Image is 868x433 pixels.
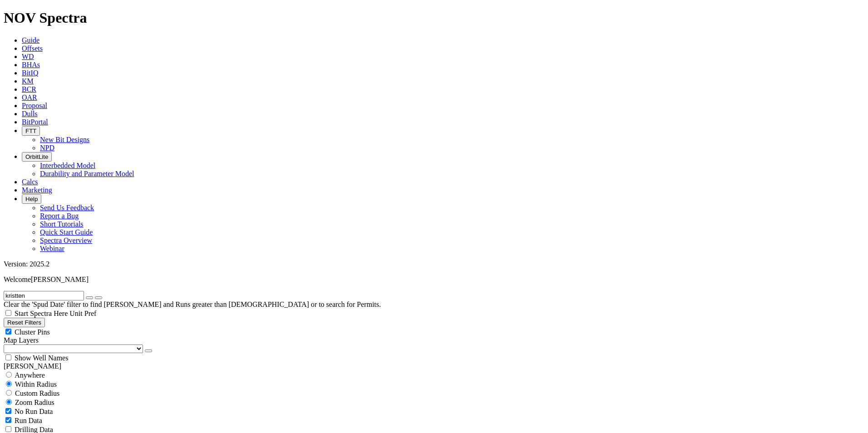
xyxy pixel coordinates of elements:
[22,102,47,109] a: Proposal
[4,10,864,26] h1: NOV Spectra
[40,204,94,212] a: Send Us Feedback
[40,236,92,244] a: Spectra Overview
[15,380,57,388] span: Within Radius
[15,371,45,379] span: Anywhere
[40,136,89,143] a: New Bit Designs
[4,362,864,370] div: [PERSON_NAME]
[15,399,54,406] span: Zoom Radius
[4,336,39,344] span: Map Layers
[4,276,864,284] p: Welcome
[15,354,68,362] span: Show Well Names
[22,194,41,204] button: Help
[22,77,34,85] a: KM
[40,162,95,169] a: Interbedded Model
[22,178,38,186] a: Calcs
[4,291,84,300] input: Search
[22,118,48,126] a: BitPortal
[25,128,36,134] span: FTT
[15,389,59,397] span: Custom Radius
[40,212,79,220] a: Report a Bug
[40,228,93,236] a: Quick Start Guide
[40,245,64,252] a: Webinar
[22,152,52,162] button: OrbitLite
[40,144,54,152] a: NPD
[15,310,68,317] span: Start Spectra Here
[4,260,864,268] div: Version: 2025.2
[40,170,134,177] a: Durability and Parameter Model
[22,61,40,69] a: BHAs
[25,196,38,202] span: Help
[5,310,11,316] input: Start Spectra Here
[15,417,42,424] span: Run Data
[22,126,40,136] button: FTT
[22,93,37,101] a: OAR
[22,53,34,60] a: WD
[22,85,36,93] a: BCR
[4,300,381,308] span: Clear the 'Spud Date' filter to find [PERSON_NAME] and Runs greater than [DEMOGRAPHIC_DATA] or to...
[40,220,84,228] a: Short Tutorials
[69,310,96,317] span: Unit Pref
[22,110,38,118] a: Dulls
[15,408,53,415] span: No Run Data
[25,153,48,160] span: OrbitLite
[31,276,89,283] span: [PERSON_NAME]
[4,318,45,327] button: Reset Filters
[22,44,43,52] a: Offsets
[22,36,39,44] a: Guide
[22,69,38,77] a: BitIQ
[15,328,50,336] span: Cluster Pins
[22,186,52,194] a: Marketing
